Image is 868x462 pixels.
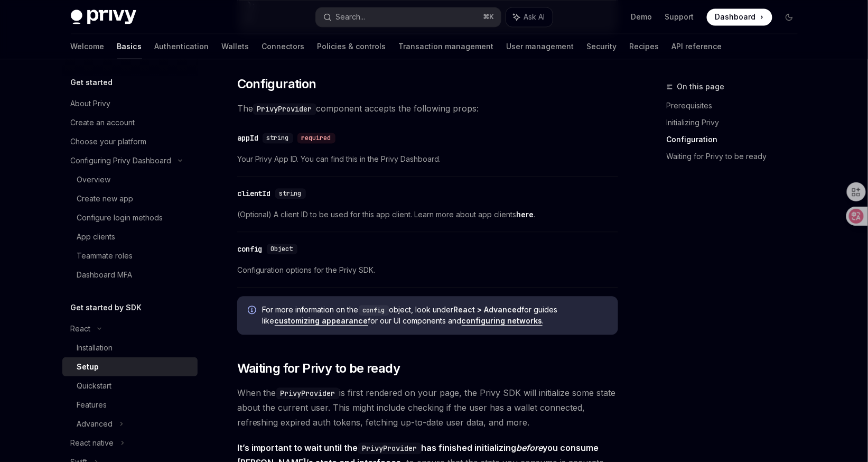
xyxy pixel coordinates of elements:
div: required [297,133,335,143]
span: Dashboard [715,12,756,22]
a: Wallets [222,34,249,59]
div: clientId [237,188,271,199]
a: Initializing Privy [667,114,806,131]
h5: Get started by SDK [71,301,142,314]
a: Configuration [667,131,806,148]
img: dark logo [71,10,136,24]
code: PrivyProvider [253,103,316,115]
div: About Privy [71,97,111,110]
a: Authentication [155,34,209,59]
a: Create new app [62,189,198,208]
button: Toggle dark mode [781,8,798,25]
a: Connectors [262,34,305,59]
div: Choose your platform [71,135,147,148]
a: Policies & controls [318,34,386,59]
a: Features [62,395,198,414]
h5: Get started [71,76,113,89]
div: Quickstart [77,380,112,392]
span: The component accepts the following props: [237,101,618,116]
a: Installation [62,338,198,357]
a: Quickstart [62,376,198,395]
button: Search...⌘K [316,7,501,26]
div: config [237,244,263,254]
code: PrivyProvider [358,442,422,454]
div: Installation [77,341,113,354]
a: Demo [631,12,652,22]
div: Configure login methods [77,211,163,224]
span: Ask AI [524,12,545,22]
a: Transaction management [399,34,494,59]
a: Configure login methods [62,208,198,227]
a: About Privy [62,94,198,113]
a: Basics [117,34,142,59]
code: PrivyProvider [276,387,340,399]
span: Your Privy App ID. You can find this in the Privy Dashboard. [237,153,618,165]
a: Dashboard [707,8,772,25]
a: configuring networks [462,316,543,326]
a: here [517,210,534,219]
div: Search... [336,11,366,23]
span: Configuration options for the Privy SDK. [237,264,618,276]
span: Configuration [237,76,316,93]
div: App clients [77,230,116,243]
strong: React > Advanced [454,305,522,314]
div: Dashboard MFA [77,269,133,281]
div: Create an account [71,116,135,129]
a: Prerequisites [667,97,806,114]
a: Waiting for Privy to be ready [667,148,806,165]
span: For more information on the object, look under for guides like for our UI components and . [263,304,608,326]
svg: Info [248,306,258,316]
div: React [71,322,91,335]
span: Object [271,245,293,253]
a: User management [507,34,574,59]
div: appId [237,133,258,143]
a: Setup [62,357,198,376]
span: Waiting for Privy to be ready [237,360,400,377]
a: API reference [672,34,722,59]
a: Teammate roles [62,246,198,265]
a: customizing appearance [275,316,368,326]
em: before [517,442,543,453]
div: Features [77,399,107,411]
div: Teammate roles [77,250,133,262]
span: On this page [677,80,725,93]
a: Security [587,34,617,59]
span: string [279,189,302,198]
a: Welcome [71,34,105,59]
a: Overview [62,170,198,189]
span: ⌘ K [483,13,494,21]
a: Support [665,12,694,22]
code: config [359,305,389,316]
div: Configuring Privy Dashboard [71,154,172,167]
button: Ask AI [506,7,553,26]
a: Recipes [630,34,659,59]
a: App clients [62,227,198,246]
div: Setup [77,361,99,373]
span: string [267,134,289,142]
a: Create an account [62,113,198,132]
div: React native [71,437,114,449]
div: Advanced [77,418,113,430]
div: Create new app [77,192,134,205]
div: Overview [77,173,111,186]
span: (Optional) A client ID to be used for this app client. Learn more about app clients . [237,208,618,221]
span: When the is first rendered on your page, the Privy SDK will initialize some state about the curre... [237,385,618,430]
a: Dashboard MFA [62,265,198,284]
a: Choose your platform [62,132,198,151]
